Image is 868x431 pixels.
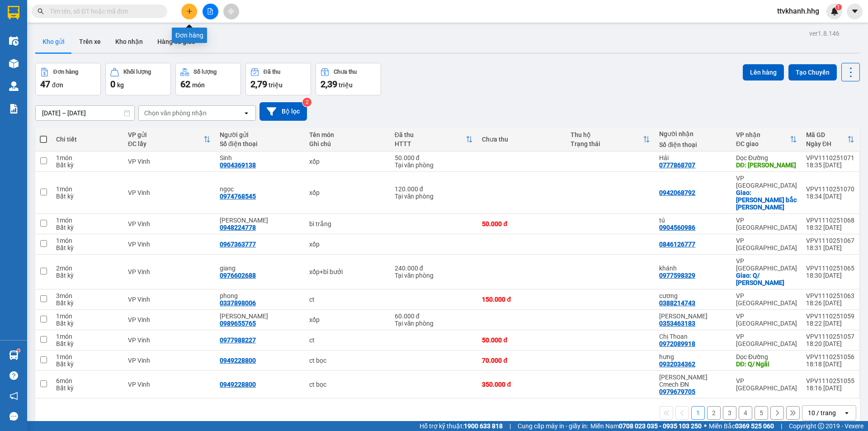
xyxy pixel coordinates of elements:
button: Trên xe [72,31,108,52]
div: Trạng thái [571,140,643,147]
div: tú [659,217,727,224]
div: VPV1110251065 [806,265,854,272]
div: 1 món [56,333,119,340]
div: ct [309,296,386,303]
div: 3 món [56,292,119,299]
th: Toggle SortBy [566,128,655,152]
div: 0948224778 [220,224,256,231]
th: Toggle SortBy [802,128,859,152]
span: notification [9,392,18,400]
div: Sinh [220,154,300,161]
div: 1 món [56,313,119,320]
span: | [781,421,782,431]
button: Đơn hàng47đơn [35,63,101,95]
div: 0976602688 [220,272,256,279]
div: 0337898006 [220,299,256,307]
div: VP Vinh [128,357,211,364]
div: xốp [309,158,386,165]
div: DĐ: Tam Kỳ [736,161,797,169]
div: xốp+bì bưởi [309,268,386,275]
div: 120.000 đ [395,185,473,193]
span: plus [186,8,193,14]
span: đơn [52,81,63,89]
div: 350.000 đ [482,381,561,388]
th: Toggle SortBy [390,128,478,152]
button: 5 [755,406,768,420]
div: Chưa thu [482,136,561,143]
div: Số lượng [193,69,217,75]
div: VPV1110251068 [806,217,854,224]
div: VPV1110251059 [806,313,854,320]
span: 24 [PERSON_NAME] - [PERSON_NAME][GEOGRAPHIC_DATA] [7,30,72,54]
div: 0989655765 [220,320,256,327]
div: Mã GD [806,131,847,138]
span: copyright [818,423,824,429]
div: VP [GEOGRAPHIC_DATA] [736,257,797,272]
span: ⚪️ [704,424,707,428]
div: VPV1110251070 [806,185,854,193]
div: Ngày ĐH [806,140,847,147]
div: Chi tiết [56,136,119,143]
img: logo-vxr [8,6,19,19]
div: 1 món [56,353,119,360]
div: Tại văn phòng [395,193,473,200]
div: 0974768545 [220,193,256,200]
div: Bất kỳ [56,360,119,368]
div: xốp [309,189,386,196]
img: solution-icon [9,104,19,114]
div: Số điện thoại [220,140,300,147]
span: search [38,8,44,14]
div: Đơn hàng [172,28,207,43]
img: warehouse-icon [9,350,19,360]
div: 70.000 đ [482,357,561,364]
button: plus [181,4,197,19]
button: Bộ lọc [259,102,307,121]
span: 1 [837,4,840,10]
div: VP Vinh [128,268,211,275]
div: DĐ: Q/ Ngãi [736,360,797,368]
strong: HÃNG XE HẢI HOÀNG GIA [12,9,69,28]
img: warehouse-icon [9,81,19,91]
span: Cung cấp máy in - giấy in: [518,421,588,431]
div: khánh [659,265,727,272]
div: 18:20 [DATE] [806,340,854,347]
div: 18:30 [DATE] [806,272,854,279]
sup: 1 [835,4,842,10]
input: Select a date range. [36,106,134,120]
div: Tại văn phòng [395,320,473,327]
div: 0353463183 [659,320,695,327]
button: Đã thu2,79 triệu [245,63,311,95]
div: 1 món [56,154,119,161]
div: VP [GEOGRAPHIC_DATA] [736,175,797,189]
strong: 0369 525 060 [735,422,774,430]
strong: PHIẾU GỬI HÀNG [18,66,64,85]
div: Người nhận [659,130,727,137]
button: 1 [691,406,705,420]
div: 18:16 [DATE] [806,384,854,392]
span: kg [117,81,124,89]
div: 2 món [56,265,119,272]
div: VP [GEOGRAPHIC_DATA] [736,237,797,251]
div: phong [220,292,300,299]
button: Kho gửi [35,31,72,52]
div: Chưa thu [334,69,357,75]
input: Tìm tên, số ĐT hoặc mã đơn [50,6,156,16]
div: 0979679705 [659,388,695,395]
span: ttvkhanh.hhg [770,5,826,17]
button: 4 [739,406,752,420]
div: Đơn hàng [53,69,78,75]
div: 18:31 [DATE] [806,244,854,251]
div: ct bọc [309,381,386,388]
div: Anh Cmech ĐN [659,374,727,388]
img: icon-new-feature [830,7,839,15]
div: Bất kỳ [56,244,119,251]
div: Tại văn phòng [395,161,473,169]
div: VP Vinh [128,189,211,196]
div: VP [GEOGRAPHIC_DATA] [736,333,797,347]
div: VP [GEOGRAPHIC_DATA] [736,217,797,231]
div: Bất kỳ [56,272,119,279]
div: ver 1.8.146 [809,28,840,38]
img: logo [5,38,6,82]
span: Miền Nam [590,421,702,431]
span: aim [228,8,234,14]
